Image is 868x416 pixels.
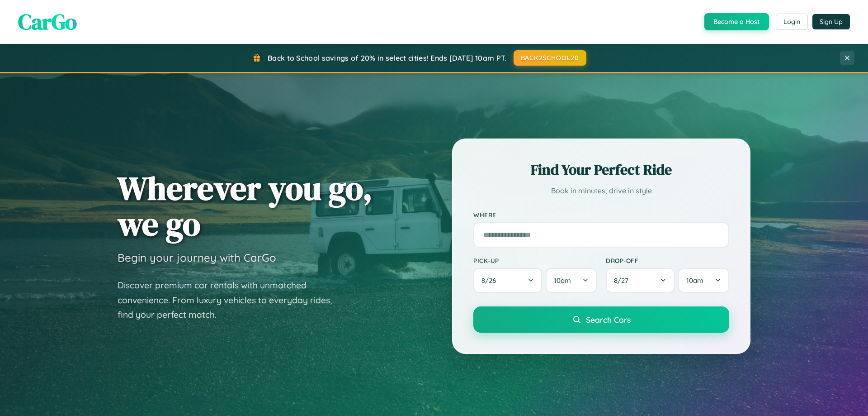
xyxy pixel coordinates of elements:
button: BACK2SCHOOL20 [514,50,586,66]
button: Sign Up [812,14,850,29]
button: Login [776,14,808,30]
button: Become a Host [704,13,769,30]
label: Pick-up [473,257,597,264]
p: Discover premium car rentals with unmatched convenience. From luxury vehicles to everyday rides, ... [118,278,344,322]
h3: Begin your journey with CarGo [118,251,276,264]
button: Search Cars [473,306,729,333]
label: Where [473,211,729,219]
span: 10am [686,276,703,285]
p: Book in minutes, drive in style [473,184,729,197]
button: 10am [546,268,597,293]
span: 8 / 26 [481,276,500,285]
span: Search Cars [586,315,631,325]
label: Drop-off [606,257,729,264]
h1: Wherever you go, we go [118,170,373,242]
button: 8/26 [473,268,542,293]
button: 8/27 [606,268,675,293]
span: 10am [554,276,571,285]
span: Back to School savings of 20% in select cities! Ends [DATE] 10am PT. [268,53,506,62]
h2: Find Your Perfect Ride [473,160,729,180]
span: 8 / 27 [614,276,633,285]
span: CarGo [18,7,77,37]
button: 10am [678,268,729,293]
